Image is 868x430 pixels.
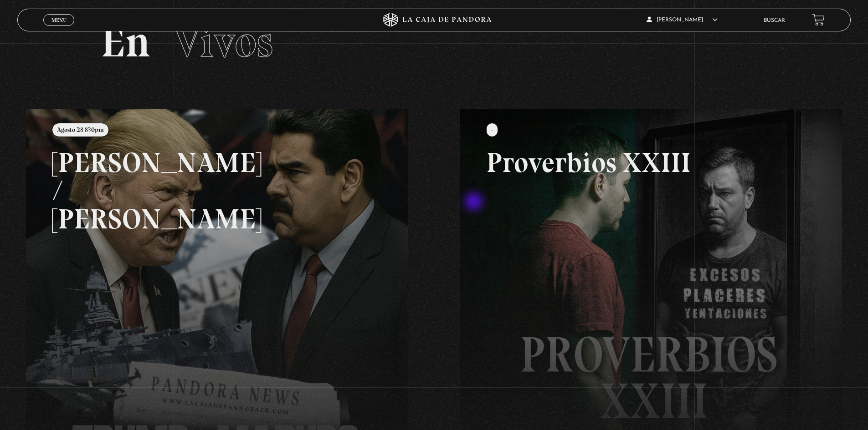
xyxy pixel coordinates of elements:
span: Menu [51,17,67,23]
a: View your shopping cart [812,14,825,26]
h2: En [101,20,767,64]
span: Vivos [174,16,273,68]
a: Buscar [764,18,785,23]
span: Cerrar [48,25,70,31]
span: [PERSON_NAME] [647,17,718,23]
